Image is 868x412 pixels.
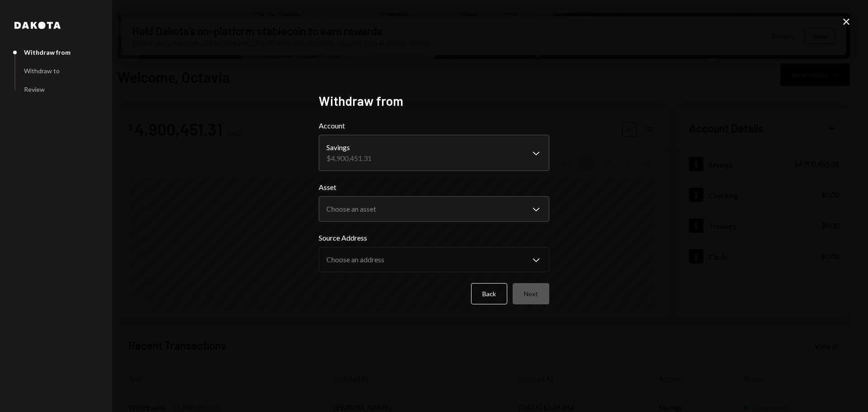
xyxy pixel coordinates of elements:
button: Account [319,135,549,171]
label: Asset [319,182,549,193]
div: Withdraw to [24,67,60,75]
div: Review [24,85,45,93]
label: Account [319,120,549,131]
button: Asset [319,196,549,222]
button: Source Address [319,247,549,272]
label: Source Address [319,232,549,243]
button: Back [471,283,507,304]
div: Withdraw from [24,48,71,56]
h2: Withdraw from [319,92,549,110]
